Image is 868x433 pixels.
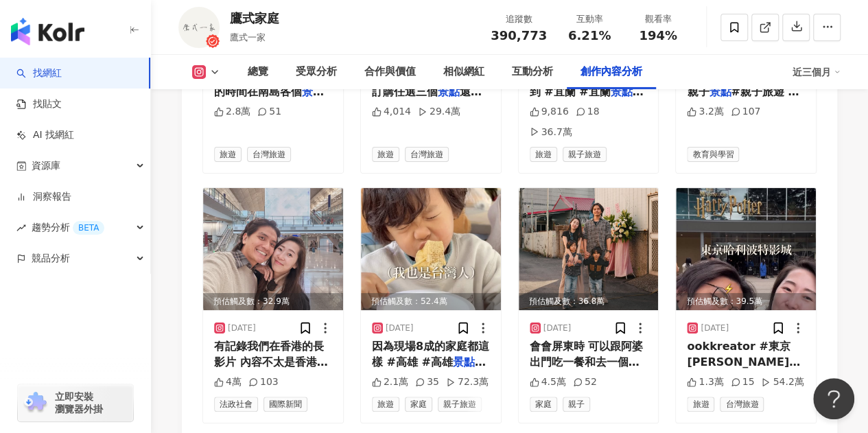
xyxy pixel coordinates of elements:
[203,188,343,310] div: post-image預估觸及數：32.9萬
[247,147,291,162] span: 台灣旅遊
[519,188,659,310] div: post-image預估觸及數：36.8萬
[793,61,841,83] div: 近三個月
[386,323,414,334] div: [DATE]
[530,340,644,368] span: 會會屏東時 可以跟阿婆出門吃一餐和去一個
[361,188,501,310] img: post-image
[55,390,103,415] span: 立即安裝 瀏覽器外掛
[491,12,547,26] div: 追蹤數
[438,85,460,98] mark: 景點
[302,85,324,98] mark: 景點
[687,397,714,412] span: 旅遊
[563,147,607,162] span: 親子旅遊
[709,85,731,98] mark: 景點
[203,188,343,310] img: post-image
[530,69,640,97] span: 們還有三個關卡還沒玩到 #宜蘭 #宜蘭
[701,323,729,334] div: [DATE]
[676,188,816,310] div: post-image預估觸及數：39.5萬
[228,323,256,334] div: [DATE]
[761,375,804,389] div: 54.2萬
[372,340,489,368] span: 因為現場8成的家庭都這樣 #高雄 #高雄
[687,340,800,399] span: ookkreator #東京[PERSON_NAME][PERSON_NAME]影城 #東京 #東京
[639,29,677,43] span: 194%
[676,188,816,310] img: post-image
[632,12,684,26] div: 觀看率
[214,397,258,412] span: 法政社會
[405,397,432,412] span: 家庭
[372,69,487,97] span: 樂享周遊券！ 在Klook訂購任選三個
[687,69,801,97] span: #日本 #大阪 #親子 #親子
[731,375,755,389] div: 15
[214,69,328,97] span: 行） 去年我們花了很多的時間在南島各個
[364,64,416,80] div: 合作與價值
[530,375,566,389] div: 4.5萬
[16,128,74,142] a: AI 找網紅
[720,397,764,412] span: 台灣旅遊
[443,64,484,80] div: 相似網紅
[11,18,84,45] img: logo
[214,105,250,119] div: 2.8萬
[372,397,399,412] span: 旅遊
[214,340,328,368] span: 有記錄我們在香港的長影片 內容不太是香港
[519,293,659,310] div: 預估觸及數：36.8萬
[32,212,104,243] span: 趨勢分析
[296,64,337,80] div: 受眾分析
[214,375,242,389] div: 4萬
[16,190,71,204] a: 洞察報告
[530,147,557,162] span: 旅遊
[73,221,104,235] div: BETA
[610,85,643,98] mark: 景點
[687,105,723,119] div: 3.2萬
[372,147,399,162] span: 旅遊
[178,7,220,48] img: KOL Avatar
[16,97,62,111] a: 找貼文
[491,28,547,43] span: 390,773
[576,105,600,119] div: 18
[676,293,816,310] div: 預估觸及數：39.5萬
[813,378,854,419] iframe: Help Scout Beacon - Open
[230,32,266,43] span: 鷹式一家
[230,10,279,27] div: 鷹式家庭
[372,375,408,389] div: 2.1萬
[563,12,615,26] div: 互動率
[580,64,642,80] div: 創作內容分析
[687,375,723,389] div: 1.3萬
[32,243,70,274] span: 競品分析
[22,392,49,414] img: chrome extension
[32,150,60,181] span: 資源庫
[203,293,343,310] div: 預估觸及數：32.9萬
[563,397,590,412] span: 親子
[257,105,281,119] div: 51
[530,105,569,119] div: 9,816
[16,223,26,233] span: rise
[446,375,489,389] div: 72.3萬
[530,126,572,139] div: 36.7萬
[519,188,659,310] img: post-image
[18,384,133,421] a: chrome extension立即安裝 瀏覽器外掛
[248,375,279,389] div: 103
[687,147,739,162] span: 教育與學習
[415,375,439,389] div: 35
[372,105,411,119] div: 4,014
[731,105,761,119] div: 107
[418,105,460,119] div: 29.4萬
[568,29,611,43] span: 6.21%
[438,397,482,412] span: 親子旅遊
[405,147,449,162] span: 台灣旅遊
[530,397,557,412] span: 家庭
[361,188,501,310] div: post-image預估觸及數：52.4萬
[263,397,307,412] span: 國際新聞
[543,323,572,334] div: [DATE]
[573,375,597,389] div: 52
[248,64,268,80] div: 總覽
[512,64,553,80] div: 互動分析
[453,355,486,368] mark: 景點
[361,293,501,310] div: 預估觸及數：52.4萬
[16,67,62,80] a: search找網紅
[214,147,242,162] span: 旅遊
